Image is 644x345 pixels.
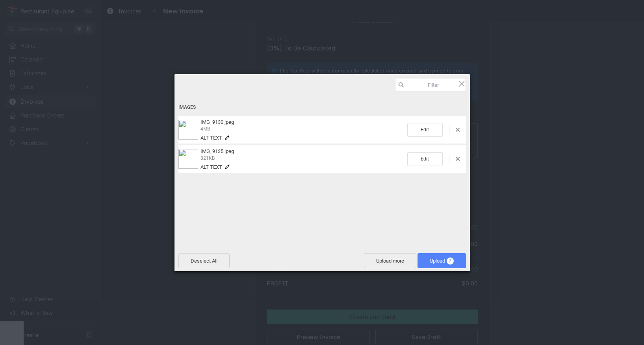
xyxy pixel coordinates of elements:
[200,135,222,141] span: Alt text
[430,258,454,264] span: Upload
[178,149,198,169] img: afcdd69f-b47a-4469-b10b-23f4e892be41
[198,119,407,141] div: IMG_9130.jpeg
[200,119,234,125] span: IMG_9130.jpeg
[447,257,454,265] span: 2
[407,152,443,166] span: Edit
[178,100,466,115] div: Images
[200,126,210,132] span: 4MB
[198,148,407,170] div: IMG_9135.jpeg
[364,253,416,268] span: Upload more
[395,78,466,92] input: Filter
[200,155,215,161] span: 821KB
[418,253,466,268] span: Upload2
[178,120,198,140] img: 40745e30-3746-48c6-a98f-0342b555208a
[200,148,234,154] span: IMG_9135.jpeg
[200,164,222,170] span: Alt text
[407,123,443,137] span: Edit
[178,253,230,268] span: Deselect All
[457,79,466,88] span: Click here or hit ESC to close picker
